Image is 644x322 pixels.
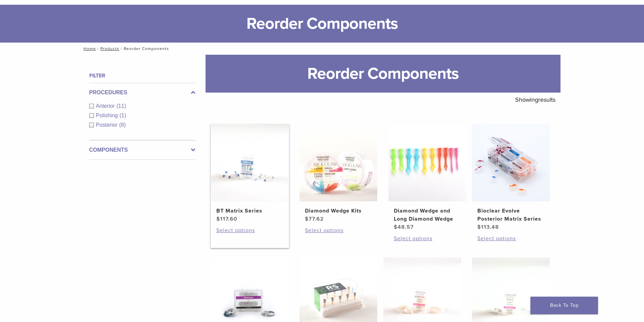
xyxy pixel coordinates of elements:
p: Showing results [515,93,555,107]
span: Anterior [96,103,117,109]
a: Diamond Wedge KitsDiamond Wedge Kits $77.62 [299,124,378,223]
label: Components [89,146,195,154]
img: Diamond Wedge and Long Diamond Wedge [388,124,466,201]
a: BT Matrix SeriesBT Matrix Series $117.60 [211,124,289,223]
a: Bioclear Evolve Posterior Matrix SeriesBioclear Evolve Posterior Matrix Series $113.48 [472,124,550,231]
h2: Bioclear Evolve Posterior Matrix Series [477,207,544,223]
a: Home [81,46,96,51]
h2: Diamond Wedge and Long Diamond Wedge [394,207,461,223]
a: Products [100,46,119,51]
span: Polishing [96,113,120,118]
bdi: 113.48 [477,224,499,230]
a: Back To Top [530,297,598,314]
a: Select options for “Diamond Wedge Kits” [305,226,372,234]
h2: Diamond Wedge Kits [305,207,372,215]
h1: Reorder Components [206,55,560,93]
span: $ [216,216,220,222]
span: $ [394,224,398,230]
h2: BT Matrix Series [216,207,283,215]
h4: Filter [89,72,195,80]
a: Select options for “BT Matrix Series” [216,226,283,234]
bdi: 77.62 [305,216,324,222]
span: / [119,47,124,50]
span: (11) [117,103,126,109]
label: Procedures [89,89,195,97]
span: Posterior [96,122,119,128]
span: (8) [119,122,126,128]
span: $ [305,216,309,222]
nav: Reorder Components [79,43,566,55]
span: (1) [119,113,126,118]
a: Diamond Wedge and Long Diamond WedgeDiamond Wedge and Long Diamond Wedge $48.57 [388,124,467,231]
img: Diamond Wedge Kits [300,124,377,201]
img: Bioclear Evolve Posterior Matrix Series [472,124,550,201]
bdi: 117.60 [216,216,237,222]
bdi: 48.57 [394,224,414,230]
span: / [96,47,100,50]
a: Select options for “Bioclear Evolve Posterior Matrix Series” [477,234,544,243]
a: Select options for “Diamond Wedge and Long Diamond Wedge” [394,234,461,243]
span: $ [477,224,481,230]
img: BT Matrix Series [211,124,289,201]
